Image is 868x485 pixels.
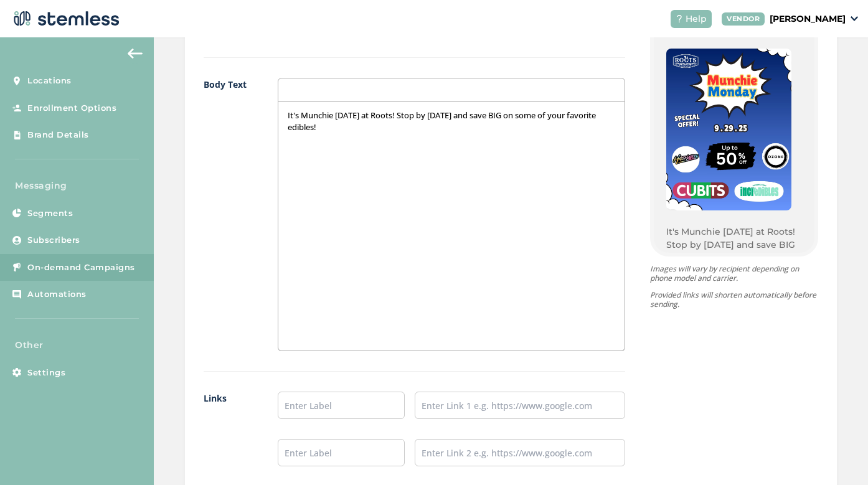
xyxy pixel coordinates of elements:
[415,392,626,419] input: Enter Link 1 e.g. https://www.google.com
[851,16,858,21] img: icon_down-arrow-small-66adaf34.svg
[686,12,707,26] span: Help
[27,102,116,115] span: Enrollment Options
[676,15,683,22] img: icon-help-white-03924b79.svg
[806,425,868,485] iframe: Chat Widget
[278,392,404,419] input: Enter Label
[650,290,818,309] p: Provided links will shorten automatically before sending.
[10,6,120,31] img: logo-dark-0685b13c.svg
[27,234,80,247] span: Subscribers
[27,288,87,301] span: Automations
[27,129,89,141] span: Brand Details
[27,261,135,274] span: On-demand Campaigns
[415,439,626,466] input: Enter Link 2 e.g. https://www.google.com
[288,110,615,133] p: It's Munchie [DATE] at Roots! Stop by [DATE] and save BIG on some of your favorite edibles!
[278,439,404,466] input: Enter Label
[128,49,143,59] img: icon-arrow-back-accent-c549486e.svg
[666,49,791,210] img: 9k=
[204,78,253,351] label: Body Text
[27,207,73,220] span: Segments
[666,225,802,278] p: It's Munchie [DATE] at Roots! Stop by [DATE] and save BIG on some of your favorite edibles!
[770,12,846,26] p: [PERSON_NAME]
[722,12,765,26] div: VENDOR
[27,75,72,87] span: Locations
[650,264,818,283] p: Images will vary by recipient depending on phone model and carrier.
[27,367,65,379] span: Settings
